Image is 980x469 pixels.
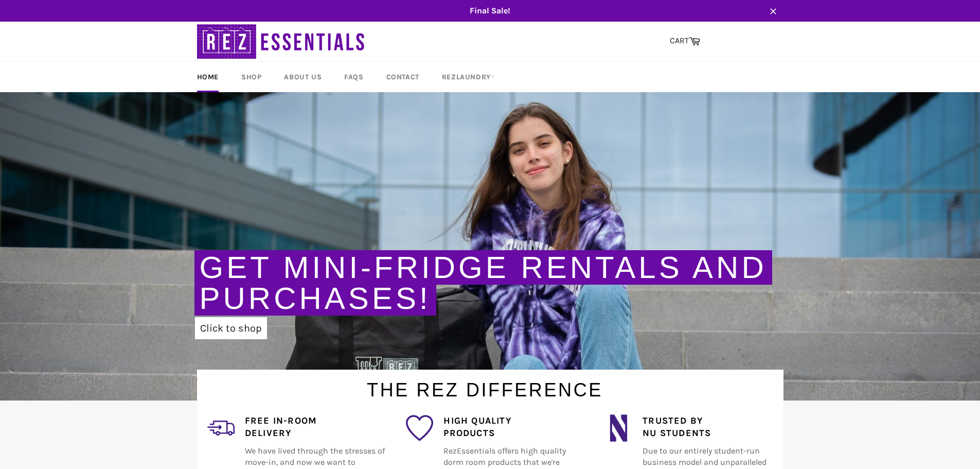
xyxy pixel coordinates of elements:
[200,250,767,316] a: Get Mini-Fridge Rentals and Purchases!
[376,62,430,92] a: Contact
[643,414,783,440] h4: Trusted by NU Students
[432,62,506,92] a: RezLaundry
[187,370,783,403] h1: The Rez Difference
[187,5,794,16] span: Final Sale!
[231,62,272,92] a: Shop
[605,414,632,442] img: northwestern_wildcats_tiny.png
[334,62,373,92] a: FAQs
[187,62,229,92] a: Home
[245,414,385,440] h4: Free In-Room Delivery
[207,414,235,442] img: delivery_2.png
[406,414,433,442] img: favorite_1.png
[197,22,367,61] img: RezEssentials
[195,317,267,339] a: Click to shop
[443,414,584,440] h4: High Quality Products
[665,30,705,52] a: CART
[274,62,332,92] a: About Us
